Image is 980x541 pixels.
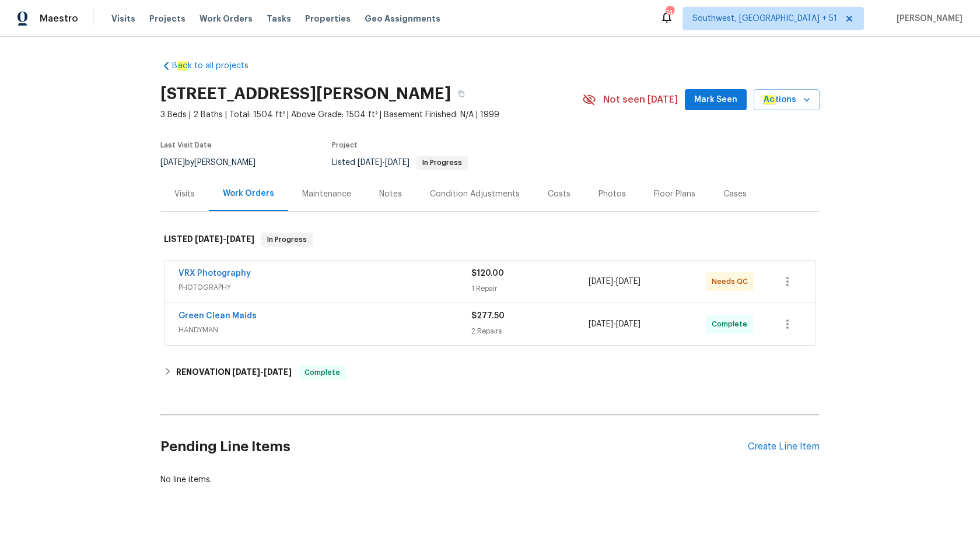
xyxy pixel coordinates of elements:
[358,159,409,167] span: -
[232,368,292,376] span: -
[178,312,257,320] a: Green Clean Maids
[160,156,269,170] div: by [PERSON_NAME]
[160,420,748,474] h2: Pending Line Items
[160,359,820,387] div: RENOVATION [DATE]-[DATE]Complete
[160,109,582,121] span: 3 Beds | 2 Baths | Total: 1504 ft² | Above Grade: 1504 ft² | Basement Finished: N/A | 1999
[177,61,188,71] em: ac
[111,13,135,24] span: Visits
[178,269,251,277] a: VRX Photography
[178,282,471,293] span: PHOTOGRAPHY
[160,159,185,167] span: [DATE]
[178,324,471,336] span: HANDYMAN
[172,60,249,72] span: B k to all projects
[616,320,640,328] span: [DATE]
[195,235,254,243] span: -
[666,7,674,19] div: 746
[451,83,472,104] button: Copy Address
[723,188,747,200] div: Cases
[267,15,291,23] span: Tasks
[654,188,695,200] div: Floor Plans
[365,13,440,24] span: Geo Assignments
[300,367,345,378] span: Complete
[694,93,737,107] span: Mark Seen
[174,188,195,200] div: Visits
[763,95,775,104] em: Ac
[302,188,351,200] div: Maintenance
[471,283,589,294] div: 1 Repair
[164,233,254,247] h6: LISTED
[748,441,820,452] div: Create Line Item
[226,235,254,243] span: [DATE]
[589,318,640,330] span: -
[471,269,504,277] span: $120.00
[160,60,272,72] a: Back to all projects
[149,13,185,24] span: Projects
[332,142,358,149] span: Project
[40,13,78,24] span: Maestro
[385,159,409,167] span: [DATE]
[160,142,212,149] span: Last Visit Date
[598,188,626,200] div: Photos
[160,474,820,486] div: No line items.
[176,366,292,380] h6: RENOVATION
[160,88,451,100] h2: [STREET_ADDRESS][PERSON_NAME]
[548,188,570,200] div: Costs
[763,93,796,107] span: tions
[418,159,467,166] span: In Progress
[892,13,963,24] span: [PERSON_NAME]
[685,89,747,111] button: Mark Seen
[160,221,820,258] div: LISTED [DATE]-[DATE]In Progress
[589,277,613,286] span: [DATE]
[262,234,311,245] span: In Progress
[589,276,640,287] span: -
[358,159,382,167] span: [DATE]
[712,318,752,330] span: Complete
[223,188,274,199] div: Work Orders
[199,13,253,24] span: Work Orders
[195,235,223,243] span: [DATE]
[379,188,402,200] div: Notes
[471,325,589,337] div: 2 Repairs
[603,94,678,106] span: Not seen [DATE]
[616,277,640,286] span: [DATE]
[712,276,752,287] span: Needs QC
[305,13,351,24] span: Properties
[232,368,260,376] span: [DATE]
[332,159,468,167] span: Listed
[589,320,613,328] span: [DATE]
[471,312,505,320] span: $277.50
[430,188,520,200] div: Condition Adjustments
[692,13,837,24] span: Southwest, [GEOGRAPHIC_DATA] + 51
[754,89,820,111] button: Actions
[264,368,292,376] span: [DATE]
